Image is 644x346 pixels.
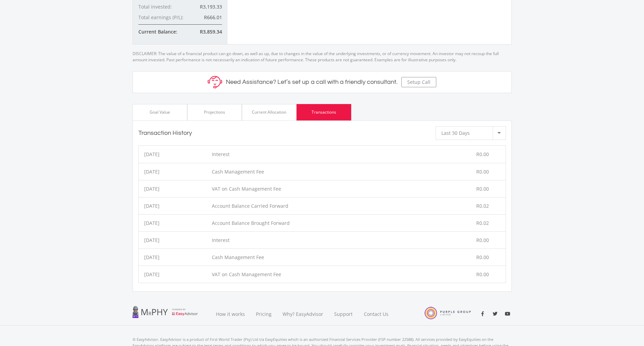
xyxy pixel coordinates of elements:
[139,219,212,227] div: [DATE]
[432,151,506,158] div: R0.00
[432,202,506,209] div: R0.02
[212,254,432,261] div: Cash Management Fee
[189,3,222,10] div: R3,193.33
[139,202,212,209] div: [DATE]
[139,151,212,158] div: [DATE]
[133,44,512,63] p: DISCLAIMER: The value of a financial product can go down, as well as up, due to changes in the va...
[212,236,432,244] div: Interest
[138,3,189,10] div: Total invested:
[150,109,170,115] div: Goal Value
[212,151,432,158] div: Interest
[189,28,222,35] div: R3,859.34
[277,303,329,325] a: Why? EasyAdvisor
[432,219,506,227] div: R0.02
[139,254,212,261] div: [DATE]
[358,303,395,325] a: Contact Us
[138,14,189,21] div: Total earnings (P/L):
[138,28,189,35] div: Current Balance:
[139,236,212,244] div: [DATE]
[212,202,432,209] div: Account Balance Carried Forward
[189,14,222,21] div: R666.01
[204,109,225,115] div: Projections
[212,168,432,175] div: Cash Management Fee
[250,303,277,325] a: Pricing
[139,168,212,175] div: [DATE]
[138,129,192,137] h3: Transaction History
[226,78,398,86] h5: Need Assistance? Let’s set up a call with a friendly consultant.
[401,77,436,87] button: Setup Call
[432,236,506,244] div: R0.00
[212,219,432,227] div: Account Balance Brought Forward
[139,185,212,192] div: [DATE]
[432,254,506,261] div: R0.00
[432,168,506,175] div: R0.00
[139,271,212,278] div: [DATE]
[432,271,506,278] div: R0.00
[432,185,506,192] div: R0.00
[212,185,432,192] div: VAT on Cash Management Fee
[329,303,358,325] a: Support
[441,130,470,136] span: Last 30 Days
[252,109,286,115] div: Current Allocation
[212,271,432,278] div: VAT on Cash Management Fee
[312,109,336,115] div: Transactions
[210,303,250,325] a: How it works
